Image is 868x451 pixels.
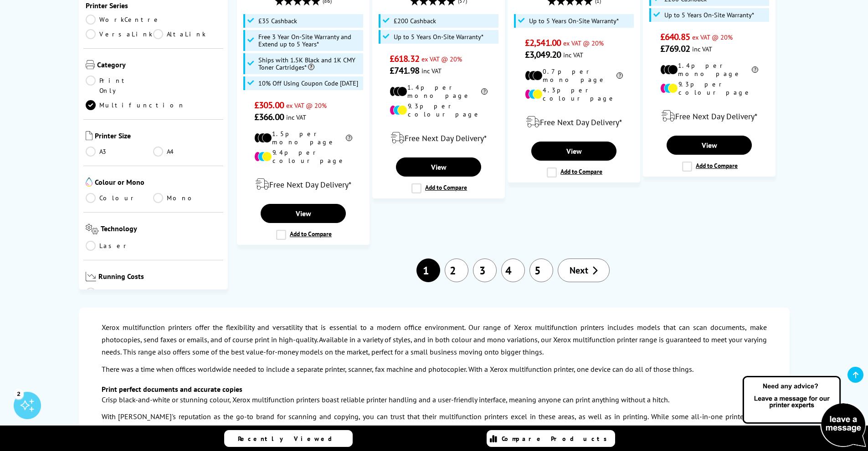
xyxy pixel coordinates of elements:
span: £305.00 [254,99,284,111]
span: ex VAT @ 20% [563,39,604,47]
a: AltaLink [153,29,221,39]
a: A4 [153,147,221,157]
a: Print Only [86,76,154,96]
p: With [PERSON_NAME]'s reputation as the go-to brand for scanning and copying, you can trust that t... [102,410,767,435]
a: WorkCentre [86,15,161,25]
a: Low Running Cost [86,288,221,298]
span: Printer Series [86,1,221,10]
a: Multifunction [86,100,185,110]
a: View [261,204,345,223]
span: ex VAT @ 20% [692,33,733,41]
div: modal_delivery [242,172,365,197]
label: Add to Compare [547,167,602,177]
li: 1.4p per mono page [390,83,488,100]
span: ex VAT @ 20% [421,55,462,63]
span: £366.00 [254,111,284,123]
p: Crisp black-and-white or stunning colour, Xerox multifunction printers boast reliable printer han... [102,394,767,406]
img: Colour or Mono [86,177,92,187]
a: 3 [473,258,497,282]
span: Next [570,264,588,276]
span: £618.32 [390,53,419,65]
a: Mono [153,193,221,203]
span: Compare Products [502,435,612,443]
img: Printer Size [86,131,92,140]
a: Laser [86,241,154,251]
span: £769.02 [660,43,690,55]
div: modal_delivery [513,109,635,135]
span: Printer Size [95,131,221,142]
span: £640.85 [660,31,690,43]
li: 4.3p per colour page [525,86,623,102]
span: £2,541.00 [525,37,561,49]
a: 4 [501,258,525,282]
label: Add to Compare [411,183,467,193]
span: Up to 5 Years On-Site Warranty* [664,11,754,19]
a: A3 [86,147,154,157]
li: 9.3p per colour page [660,80,758,96]
li: 1.4p per mono page [660,61,758,78]
div: 2 [14,389,24,399]
span: £35 Cashback [258,17,297,25]
span: Free 3 Year On-Site Warranty and Extend up to 5 Years* [258,33,361,48]
img: Running Costs [86,272,97,281]
li: 9.3p per colour page [390,102,488,118]
a: 5 [529,258,553,282]
span: Colour or Mono [95,177,221,188]
span: 10% Off Using Coupon Code [DATE] [258,80,358,87]
label: Add to Compare [682,162,738,172]
span: £3,049.20 [525,49,561,61]
div: modal_delivery [648,103,770,129]
li: 1.5p per mono page [254,130,352,146]
h3: Print perfect documents and accurate copies [102,385,767,394]
span: inc VAT [421,66,442,75]
li: 0.7p per mono page [525,67,623,84]
span: ex VAT @ 20% [286,101,327,110]
span: £741.98 [390,65,419,76]
a: Next [558,258,610,282]
img: Category [86,60,95,69]
p: Xerox multifunction printers offer the flexibility and versatility that is essential to a modern ... [102,321,767,359]
a: View [667,136,751,155]
a: VersaLink [86,29,154,39]
img: Open Live Chat window [740,375,868,449]
a: Compare Products [487,430,615,447]
a: View [531,142,616,161]
a: 2 [445,258,468,282]
label: Add to Compare [276,230,332,240]
span: Up to 5 Years On-Site Warranty* [529,17,619,25]
span: Category [97,60,221,71]
a: Recently Viewed [224,430,353,447]
span: £200 Cashback [394,17,436,25]
span: Running Costs [98,272,221,283]
div: modal_delivery [377,125,500,151]
img: Technology [86,224,99,234]
span: Ships with 1.5K Black and 1K CMY Toner Cartridges* [258,56,361,71]
a: View [396,157,481,177]
span: inc VAT [692,45,712,53]
li: 9.4p per colour page [254,148,352,165]
span: inc VAT [563,51,583,59]
p: There was a time when offices worldwide needed to include a separate printer, scanner, fax machin... [102,363,767,375]
span: Technology [101,224,221,236]
span: Recently Viewed [238,435,341,443]
a: Colour [86,193,154,203]
span: inc VAT [286,113,306,122]
span: Up to 5 Years On-Site Warranty* [394,33,483,41]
